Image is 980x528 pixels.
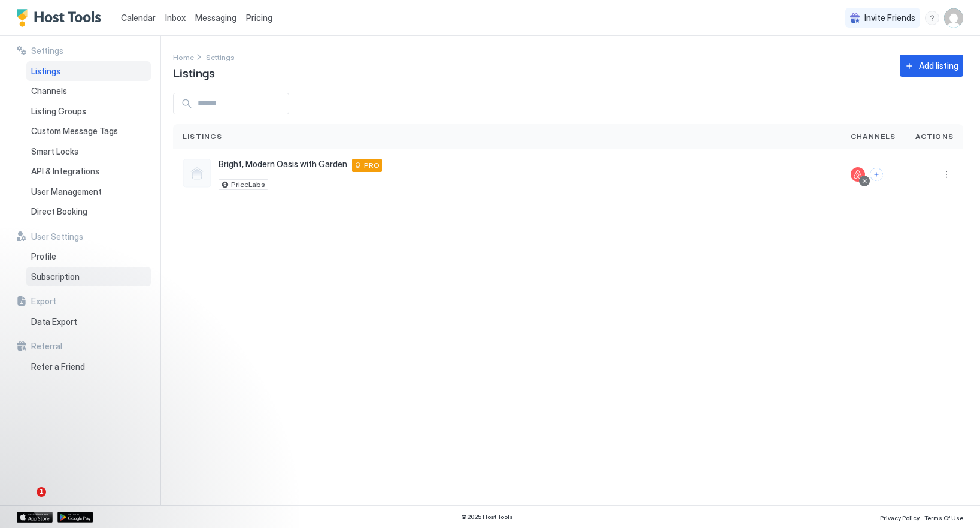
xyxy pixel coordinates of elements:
span: Inbox [165,13,186,23]
span: Invite Friends [864,13,915,23]
span: Listings [183,131,223,142]
span: Privacy Policy [880,514,920,521]
span: Subscription [31,271,80,282]
a: User Management [26,182,151,202]
a: Privacy Policy [880,511,920,523]
span: User Management [31,186,102,197]
span: Messaging [195,13,236,23]
span: 1 [37,487,46,497]
span: Direct Booking [31,206,87,217]
a: Messaging [195,11,236,24]
div: Add listing [919,59,958,72]
span: Smart Locks [31,146,78,157]
a: Settings [206,50,235,63]
span: Referral [31,341,62,352]
span: Data Export [31,316,77,327]
iframe: Intercom notifications message [9,412,248,496]
a: Refer a Friend [26,357,151,377]
a: Calendar [121,11,156,24]
span: Refer a Friend [31,361,85,372]
span: API & Integrations [31,166,99,177]
a: Subscription [26,267,151,287]
span: User Settings [31,231,83,242]
a: Listings [26,61,151,82]
span: Listings [31,66,60,77]
div: menu [939,167,954,182]
span: Pricing [246,13,272,23]
button: Connect channels [870,168,883,181]
div: User profile [944,8,963,28]
span: Export [31,296,56,307]
span: Bright, Modern Oasis with Garden [219,159,347,170]
button: Add listing [900,55,963,77]
span: Settings [206,53,235,62]
span: PRO [364,160,380,171]
iframe: Intercom live chat [12,487,41,516]
a: App Store [17,512,53,523]
a: Data Export [26,312,151,332]
span: Profile [31,251,56,262]
button: More options [939,167,954,182]
a: Host Tools Logo [17,9,107,27]
a: Channels [26,81,151,101]
span: Terms Of Use [924,514,963,521]
span: Listings [173,63,215,81]
a: Custom Message Tags [26,121,151,141]
div: menu [925,11,939,25]
span: Channels [31,86,67,96]
a: Terms Of Use [924,511,963,523]
a: Listing Groups [26,101,151,122]
a: Smart Locks [26,141,151,162]
span: Home [173,53,194,62]
span: Listing Groups [31,106,86,117]
a: Google Play Store [57,512,93,523]
div: Breadcrumb [206,50,235,63]
a: Home [173,50,194,63]
span: Settings [31,46,63,56]
span: Calendar [121,13,156,23]
span: Custom Message Tags [31,126,118,137]
span: Channels [851,131,896,142]
div: Breadcrumb [173,50,194,63]
a: API & Integrations [26,161,151,182]
a: Direct Booking [26,201,151,222]
span: © 2025 Host Tools [461,513,513,521]
a: Inbox [165,11,186,24]
input: Input Field [193,93,289,114]
a: Profile [26,246,151,267]
span: Actions [915,131,954,142]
